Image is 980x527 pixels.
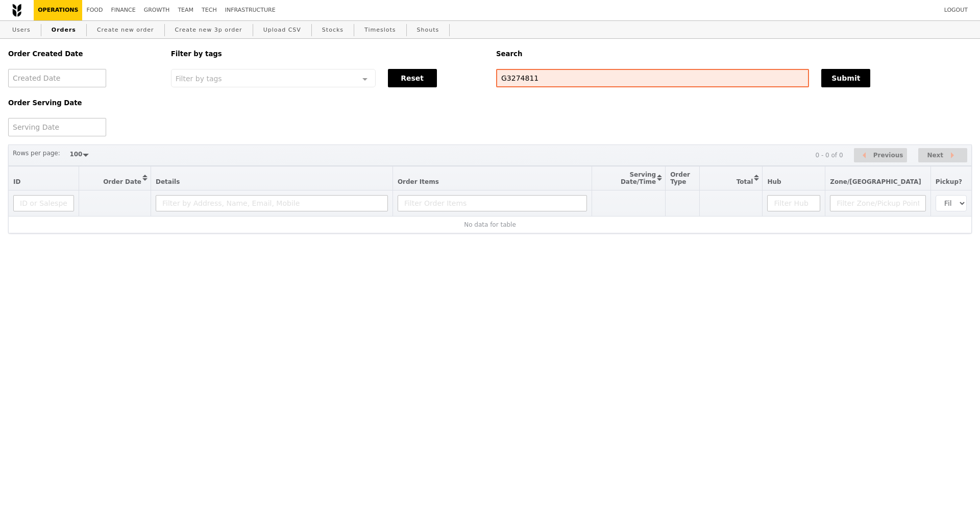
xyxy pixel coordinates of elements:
[398,178,439,185] span: Order Items
[93,21,158,39] a: Create new order
[873,149,903,161] span: Previous
[8,21,35,39] a: Users
[13,178,20,185] span: ID
[398,195,587,211] input: Filter Order Items
[821,69,870,87] button: Submit
[767,195,820,211] input: Filter Hub
[156,195,388,211] input: Filter by Address, Name, Email, Mobile
[496,69,809,87] input: Search any field
[413,21,444,39] a: Shouts
[8,69,106,87] input: Created Date
[496,50,972,58] h5: Search
[830,195,926,211] input: Filter Zone/Pickup Point
[171,21,247,39] a: Create new 3p order
[918,148,967,163] button: Next
[360,21,400,39] a: Timeslots
[767,178,781,185] span: Hub
[318,21,348,39] a: Stocks
[176,74,222,83] span: Filter by tags
[13,195,74,211] input: ID or Salesperson name
[815,152,843,159] div: 0 - 0 of 0
[8,118,106,136] input: Serving Date
[8,50,159,58] h5: Order Created Date
[936,178,962,185] span: Pickup?
[13,221,967,228] div: No data for table
[927,149,943,161] span: Next
[171,50,484,58] h5: Filter by tags
[156,178,180,185] span: Details
[13,148,60,158] label: Rows per page:
[8,99,159,107] h5: Order Serving Date
[670,171,690,185] span: Order Type
[259,21,305,39] a: Upload CSV
[12,4,21,17] img: Grain logo
[388,69,437,87] button: Reset
[47,21,80,39] a: Orders
[830,178,921,185] span: Zone/[GEOGRAPHIC_DATA]
[854,148,907,163] button: Previous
